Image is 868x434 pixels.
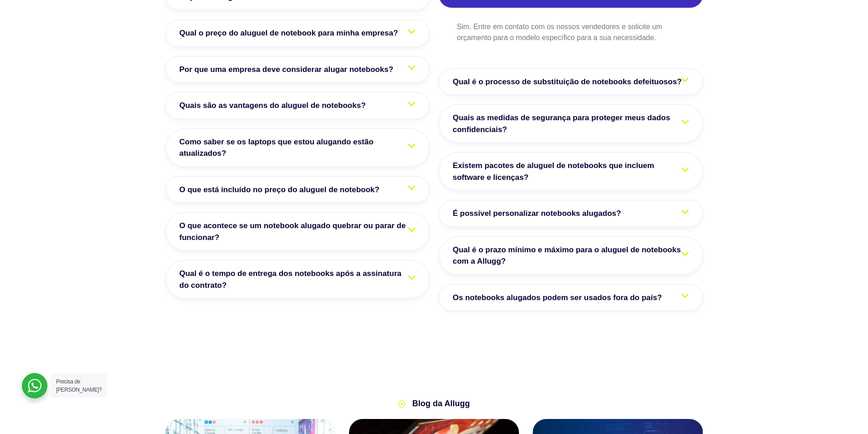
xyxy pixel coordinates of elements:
span: É possível personalizar notebooks alugados? [453,208,626,220]
span: Qual é o prazo mínimo e máximo para o aluguel de notebooks com a Allugg? [453,244,689,267]
span: O que acontece se um notebook alugado quebrar ou parar de funcionar? [180,220,416,243]
a: É possível personalizar notebooks alugados? [439,200,703,227]
iframe: Chat Widget [704,317,868,434]
span: Os notebooks alugados podem ser usados fora do país? [453,292,667,304]
a: Os notebooks alugados podem ser usados fora do país? [439,284,703,311]
a: Quais são as vantagens do aluguel de notebooks? [165,92,430,119]
span: O que está incluído no preço do aluguel de notebook? [180,184,384,196]
a: Qual é o processo de substituição de notebooks defeituosos? [439,68,703,96]
span: Blog da Allugg [410,398,470,410]
a: Por que uma empresa deve considerar alugar notebooks? [165,56,430,83]
a: Como saber se os laptops que estou alugando estão atualizados? [165,128,430,167]
a: O que acontece se um notebook alugado quebrar ou parar de funcionar? [165,212,430,251]
div: Widget de chat [704,317,868,434]
span: Por que uma empresa deve considerar alugar notebooks? [180,64,398,76]
span: Qual é o processo de substituição de notebooks defeituosos? [453,76,687,88]
span: Quais são as vantagens do aluguel de notebooks? [180,100,370,112]
span: Qual é o tempo de entrega dos notebooks após a assinatura do contrato? [180,268,416,291]
a: Quais as medidas de segurança para proteger meus dados confidenciais? [439,104,703,143]
span: Como saber se os laptops que estou alugando estão atualizados? [180,136,416,159]
span: Quais as medidas de segurança para proteger meus dados confidenciais? [453,112,689,135]
a: Qual o preço do aluguel de notebook para minha empresa? [165,20,430,47]
a: Existem pacotes de aluguel de notebooks que incluem software e licenças? [439,152,703,191]
p: Sim. Entre em contato com os nossos vendedores e solicite um orçamento para o modelo específico p... [457,21,685,43]
a: Qual é o prazo mínimo e máximo para o aluguel de notebooks com a Allugg? [439,236,703,275]
a: O que está incluído no preço do aluguel de notebook? [165,176,430,204]
span: Precisa de [PERSON_NAME]? [56,378,102,393]
span: Existem pacotes de aluguel de notebooks que incluem software e licenças? [453,160,689,183]
span: Qual o preço do aluguel de notebook para minha empresa? [180,27,403,39]
a: Qual é o tempo de entrega dos notebooks após a assinatura do contrato? [165,260,430,299]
